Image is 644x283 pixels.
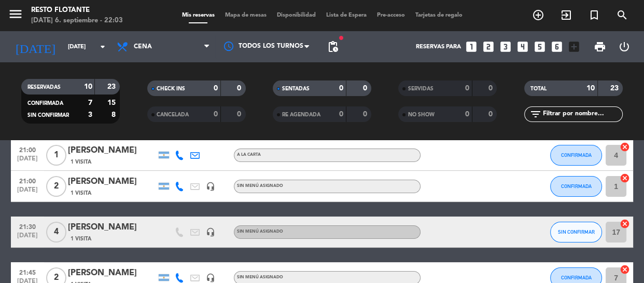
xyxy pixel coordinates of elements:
[338,35,344,41] span: fiber_manual_record
[550,40,564,53] i: looks_6
[27,113,69,118] span: SIN CONFIRMAR
[15,220,40,232] span: 21:30
[610,85,620,92] strong: 23
[620,219,630,229] i: cancel
[157,112,189,117] span: CANCELADA
[177,12,220,18] span: Mis reservas
[107,83,118,90] strong: 23
[416,44,461,50] span: Reservas para
[620,142,630,152] i: cancel
[15,232,40,244] span: [DATE]
[321,12,372,18] span: Lista de Espera
[206,182,215,191] i: headset_mic
[560,9,572,21] i: exit_to_app
[15,174,40,186] span: 21:00
[71,189,91,197] span: 1 Visita
[533,40,547,53] i: looks_5
[71,158,91,166] span: 1 Visita
[372,12,410,18] span: Pre-acceso
[237,230,283,234] span: Sin menú asignado
[107,99,118,106] strong: 15
[237,275,283,279] span: Sin menú asignado
[111,111,118,118] strong: 8
[206,227,215,237] i: headset_mic
[488,111,495,118] strong: 0
[220,12,272,18] span: Mapa de mesas
[83,83,92,90] strong: 10
[88,111,92,118] strong: 3
[532,9,544,21] i: add_circle_outline
[96,41,109,53] i: arrow_drop_down
[8,6,23,22] i: menu
[134,43,152,50] span: Cena
[206,273,215,282] i: headset_mic
[27,101,63,106] span: CONFIRMADA
[588,9,600,21] i: turned_in_not
[88,99,92,106] strong: 7
[363,111,369,118] strong: 0
[68,144,156,157] div: [PERSON_NAME]
[465,111,469,118] strong: 0
[465,85,469,92] strong: 0
[214,85,218,92] strong: 0
[558,229,595,235] span: SIN CONFIRMAR
[408,112,434,117] span: NO SHOW
[46,176,66,197] span: 2
[15,186,40,198] span: [DATE]
[594,41,606,53] span: print
[550,145,602,166] button: CONFIRMADA
[620,173,630,183] i: cancel
[46,145,66,166] span: 1
[612,31,637,62] div: LOG OUT
[620,264,630,275] i: cancel
[618,41,631,53] i: power_settings_new
[214,111,218,118] strong: 0
[516,40,529,53] i: looks_4
[550,176,602,197] button: CONFIRMADA
[410,12,468,18] span: Tarjetas de regalo
[237,85,243,92] strong: 0
[68,221,156,234] div: [PERSON_NAME]
[339,111,343,118] strong: 0
[542,109,622,120] input: Filtrar por nombre...
[616,9,628,21] i: search
[71,235,91,243] span: 1 Visita
[561,152,592,158] span: CONFIRMADA
[282,86,310,91] span: SENTADAS
[68,266,156,280] div: [PERSON_NAME]
[31,16,123,26] div: [DATE] 6. septiembre - 22:03
[272,12,321,18] span: Disponibilidad
[561,275,592,280] span: CONFIRMADA
[157,86,185,91] span: CHECK INS
[8,6,23,25] button: menu
[465,40,478,53] i: looks_one
[586,85,595,92] strong: 10
[530,86,547,91] span: TOTAL
[561,183,592,189] span: CONFIRMADA
[482,40,495,53] i: looks_two
[31,5,123,16] div: Resto Flotante
[68,175,156,188] div: [PERSON_NAME]
[237,153,261,157] span: A la carta
[529,108,542,120] i: filter_list
[15,155,40,167] span: [DATE]
[408,86,433,91] span: SERVIDAS
[488,85,495,92] strong: 0
[27,85,61,90] span: RESERVADAS
[567,40,581,53] i: add_box
[339,85,343,92] strong: 0
[237,184,283,188] span: Sin menú asignado
[46,222,66,242] span: 4
[15,143,40,155] span: 21:00
[15,266,40,278] span: 21:45
[282,112,320,117] span: RE AGENDADA
[327,41,339,53] span: pending_actions
[8,35,63,58] i: [DATE]
[363,85,369,92] strong: 0
[499,40,512,53] i: looks_3
[237,111,243,118] strong: 0
[550,222,602,242] button: SIN CONFIRMAR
